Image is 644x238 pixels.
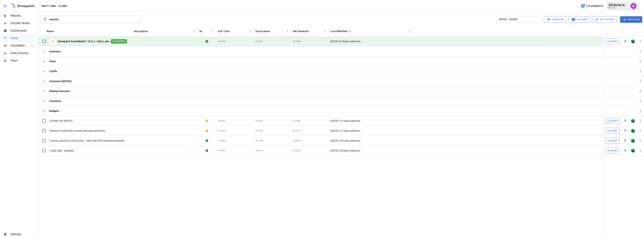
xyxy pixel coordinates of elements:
[247,29,253,34] button: EoP Cash column menu
[623,39,627,43] div: Open in Quick Edit
[348,29,353,34] button: Sort
[631,129,635,133] img: g5qfjXmAAAAABJRU5ErkJggg==
[10,58,37,63] span: Team
[49,59,56,63] b: Other
[256,149,263,152] span: No Data
[49,79,72,83] b: Scenarios ([DATE])
[206,129,208,133] div: Your plan has changes in Excel that are not reflected in the Drivepoint Data Warehouse, select "S...
[54,29,60,34] button: Sort
[631,39,635,43] div: Open in Excel
[605,38,620,44] button: Agent
[256,139,263,142] span: No Data
[605,138,620,144] button: Agent
[58,39,109,43] b: Drivepoint SmartModel™ v5.0.2 - Dirty Labs
[329,36,413,46] div: [DATE] 10:06pm unknown
[592,16,617,23] button: Add Folder
[293,30,309,33] div: Net Revenue
[50,139,125,143] span: Costco Launch Q4 2026 Only - 1SKU with 50% business retention
[631,149,635,152] img: g5qfjXmAAAAABJRU5ErkJggg==
[10,51,37,55] span: Data Sources
[210,29,215,34] button: Status column menu
[41,4,56,8] button: Dirty Labs
[49,109,59,113] b: Budgets
[10,21,37,25] span: Dazzler Studio
[623,129,627,133] img: quick-edit-flash.b8aec18c.svg
[10,28,37,33] span: Dashboards
[610,149,618,153] span: Agent
[57,4,58,8] div: /
[623,119,627,123] img: quick-edit-flash.b8aec18c.svg
[623,139,627,143] div: Open in Quick Edit
[50,119,73,123] span: $100M 15% EBITDA
[47,30,54,33] div: Name
[628,1,639,11] button: Umer Muhammed
[631,3,637,9] img: Umer Muhammed
[293,139,300,142] span: No Data
[497,16,541,23] button: [DATE] – [DATE]
[293,149,300,152] span: No Data
[631,119,635,123] img: g5qfjXmAAAAABJRU5ErkJggg==
[330,30,347,33] div: Last Modified
[218,139,226,142] span: No Data
[610,39,618,44] span: Agent
[111,40,127,43] span: LIVE MODEL
[623,149,627,152] div: Open in Quick Edit
[285,29,290,34] button: Gross Sales column menu
[218,30,230,33] div: EoP Cash
[293,129,300,132] span: No Data
[134,30,148,33] div: Description
[329,116,413,126] div: [DATE] 12:13am unknown
[605,118,620,124] button: Agent
[623,129,627,133] div: Open in Quick Edit
[639,29,644,34] button: Sort
[10,36,37,40] span: Plans
[148,29,154,34] button: Sort
[309,29,314,34] button: Sort
[293,119,300,122] span: No Data
[206,149,208,152] div: Sync complete
[586,4,603,8] span: 1,416 Credits
[610,119,618,123] span: Agent
[270,29,276,34] button: Sort
[631,119,635,123] div: Open in Excel
[609,7,628,9] div: Dirty Labs
[631,149,635,152] div: Open in Excel
[620,16,642,23] button: New Plan
[623,139,627,143] img: quick-edit-flash.b8aec18c.svg
[631,129,635,133] div: Open in Excel
[256,129,263,132] span: No Data
[50,38,56,45] div: ⚡
[205,29,210,34] button: Sort
[579,3,604,10] button: 1,416Credits
[49,99,61,103] b: Scenarios
[218,40,226,43] span: No Data
[206,119,208,123] div: Your plan has changes in Excel that are not reflected in the Drivepoint Data Warehouse, select "S...
[544,16,566,23] button: Visualize
[631,39,635,43] img: g5qfjXmAAAAABJRU5ErkJggg==
[623,119,627,123] div: Open in Quick Edit
[256,119,263,122] span: No Data
[50,129,105,133] span: Stretch to 2028 with current channels and SKUs
[322,29,328,34] button: Net Revenue column menu
[199,30,204,33] div: Status
[631,139,635,143] img: g5qfjXmAAAAABJRU5ErkJggg==
[218,119,226,122] span: No Data
[49,89,70,93] b: Rolling Forecasts
[256,30,270,33] div: Gross Sales
[27,43,29,48] span: ™
[623,149,627,152] img: quick-edit-flash.b8aec18c.svg
[10,13,37,18] span: Reports
[206,39,208,43] div: Sync complete
[10,43,27,48] span: SmartModel
[569,16,590,23] button: Columns
[49,50,60,53] b: Inventory
[218,149,226,152] span: No Data
[293,40,300,43] span: No Data
[49,69,57,73] b: Tariffs
[206,139,208,143] div: Sync complete
[610,129,618,133] span: Agent
[329,136,413,146] div: [DATE] 10:07pm unknown
[609,3,628,7] div: [PERSON_NAME]
[329,126,413,136] div: [DATE] 12:13am unknown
